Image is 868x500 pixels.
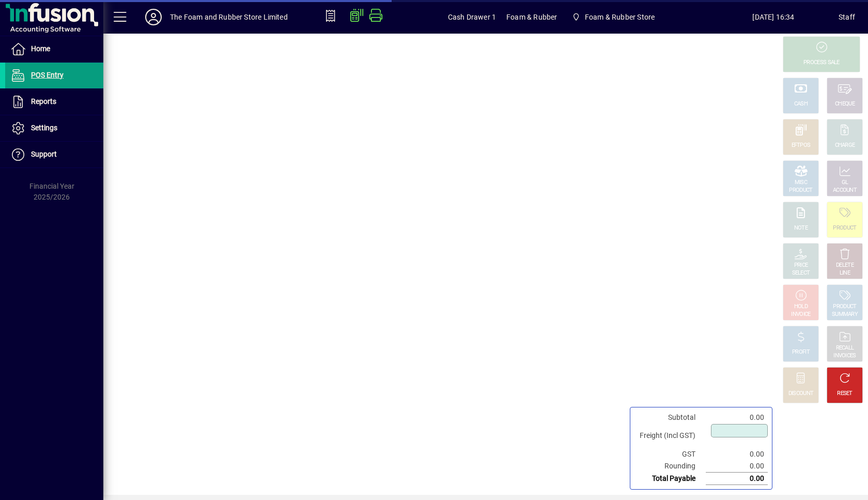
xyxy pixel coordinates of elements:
[791,311,810,319] div: INVOICE
[5,36,103,62] a: Home
[5,142,103,168] a: Support
[788,390,813,398] div: DISCOUNT
[31,97,56,105] span: Reports
[137,8,170,26] button: Profile
[794,224,808,232] div: NOTE
[803,59,840,67] div: PROCESS SALE
[31,44,50,53] span: Home
[840,269,850,277] div: LINE
[5,89,103,115] a: Reports
[706,473,768,485] td: 0.00
[706,448,768,460] td: 0.00
[792,349,810,356] div: PROFIT
[634,460,706,473] td: Rounding
[842,179,848,187] div: GL
[832,311,858,319] div: SUMMARY
[448,9,496,25] span: Cash Drawer 1
[708,9,839,25] span: [DATE] 16:34
[833,224,856,232] div: PRODUCT
[706,460,768,473] td: 0.00
[792,142,811,149] div: EFTPOS
[634,423,706,448] td: Freight (Incl GST)
[839,9,855,25] div: Staff
[634,473,706,485] td: Total Payable
[794,100,808,108] div: CASH
[792,269,810,277] div: SELECT
[31,124,57,132] span: Settings
[833,187,857,194] div: ACCOUNT
[585,9,655,25] span: Foam & Rubber Store
[170,9,288,25] div: The Foam and Rubber Store Limited
[31,150,57,158] span: Support
[795,179,807,187] div: MISC
[837,390,853,398] div: RESET
[836,262,854,269] div: DELETE
[706,412,768,423] td: 0.00
[836,344,854,352] div: RECALL
[506,9,557,25] span: Foam & Rubber
[833,303,856,311] div: PRODUCT
[794,303,808,311] div: HOLD
[5,115,103,141] a: Settings
[833,352,856,360] div: INVOICES
[634,412,706,423] td: Subtotal
[31,71,64,79] span: POS Entry
[789,187,812,194] div: PRODUCT
[794,262,808,269] div: PRICE
[567,8,659,26] span: Foam & Rubber Store
[835,100,855,108] div: CHEQUE
[634,448,706,460] td: GST
[835,142,855,149] div: CHARGE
